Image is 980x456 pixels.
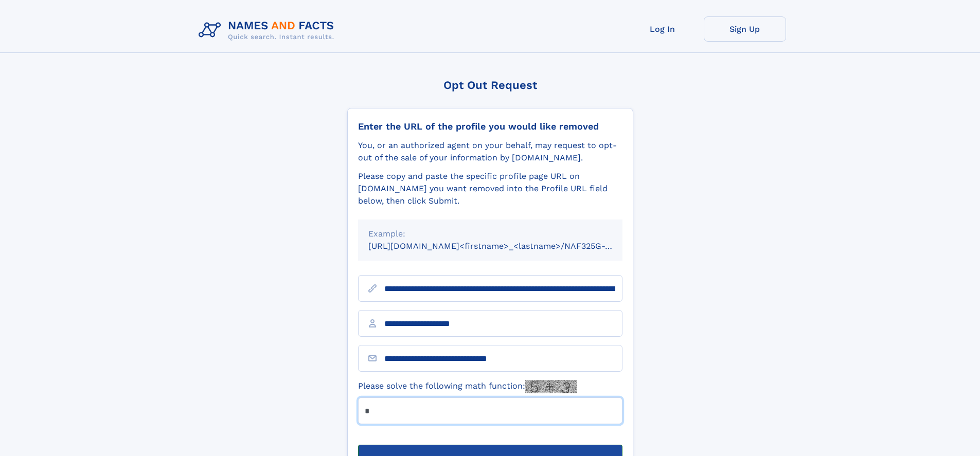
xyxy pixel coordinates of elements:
[621,16,704,42] a: Log In
[194,16,343,44] img: Logo Names and Facts
[368,228,612,240] div: Example:
[347,79,633,92] div: Opt Out Request
[358,139,622,164] div: You, or an authorized agent on your behalf, may request to opt-out of the sale of your informatio...
[358,170,622,207] div: Please copy and paste the specific profile page URL on [DOMAIN_NAME] you want removed into the Pr...
[358,121,622,132] div: Enter the URL of the profile you would like removed
[704,16,786,42] a: Sign Up
[358,380,577,393] label: Please solve the following math function:
[368,241,642,251] small: [URL][DOMAIN_NAME]<firstname>_<lastname>/NAF325G-xxxxxxxx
